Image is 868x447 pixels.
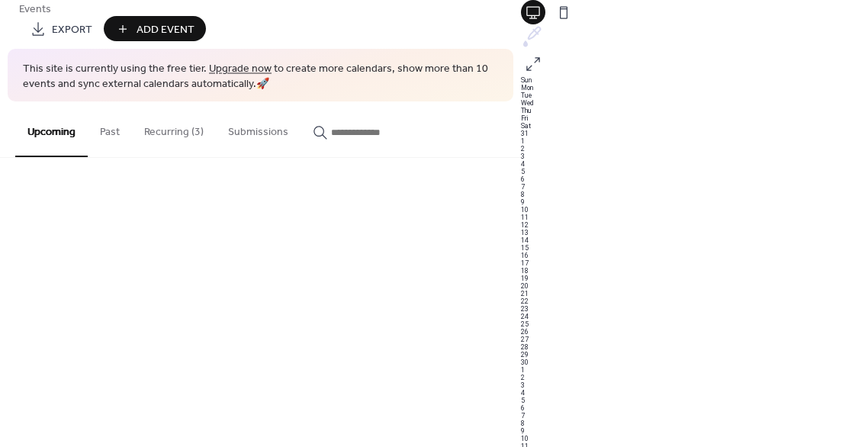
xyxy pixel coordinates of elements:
[521,76,868,84] div: Sun
[521,183,868,191] div: 7
[521,191,868,198] div: 8
[521,297,868,305] div: 22
[104,16,206,41] button: Add Event
[521,122,868,130] div: Sat
[521,351,868,359] div: 29
[521,397,868,404] div: 5
[521,114,868,122] div: Fri
[209,59,272,79] a: Upgrade now
[23,62,498,92] span: This site is currently using the free tier. to create more calendars, show more than 10 events an...
[521,374,868,381] div: 2
[521,252,868,259] div: 16
[104,31,206,38] a: Add Event
[521,153,868,160] div: 3
[19,16,104,41] a: Export
[521,160,868,168] div: 4
[521,107,868,114] div: Thu
[521,259,868,267] div: 17
[521,267,868,275] div: 18
[521,198,868,206] div: 9
[521,175,868,183] div: 6
[521,404,868,412] div: 6
[521,229,868,236] div: 13
[521,168,868,175] div: 5
[521,359,868,366] div: 30
[521,381,868,389] div: 3
[521,244,868,252] div: 15
[521,420,868,427] div: 8
[521,336,868,343] div: 27
[521,221,868,229] div: 12
[15,101,88,157] button: Upcoming
[521,305,868,313] div: 23
[521,145,868,153] div: 2
[521,282,868,290] div: 20
[521,275,868,282] div: 19
[521,320,868,328] div: 25
[521,130,868,137] div: 31
[521,313,868,320] div: 24
[132,101,216,156] button: Recurring (3)
[521,389,868,397] div: 4
[521,412,868,420] div: 7
[521,236,868,244] div: 14
[521,427,868,435] div: 9
[88,101,132,156] button: Past
[521,99,868,107] div: Wed
[216,101,301,156] button: Submissions
[521,206,868,214] div: 10
[521,92,868,99] div: Tue
[521,435,868,442] div: 10
[521,137,868,145] div: 1
[137,22,194,38] span: Add Event
[521,328,868,336] div: 26
[521,343,868,351] div: 28
[521,366,868,374] div: 1
[52,22,92,38] span: Export
[521,84,868,92] div: Mon
[521,214,868,221] div: 11
[521,290,868,297] div: 21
